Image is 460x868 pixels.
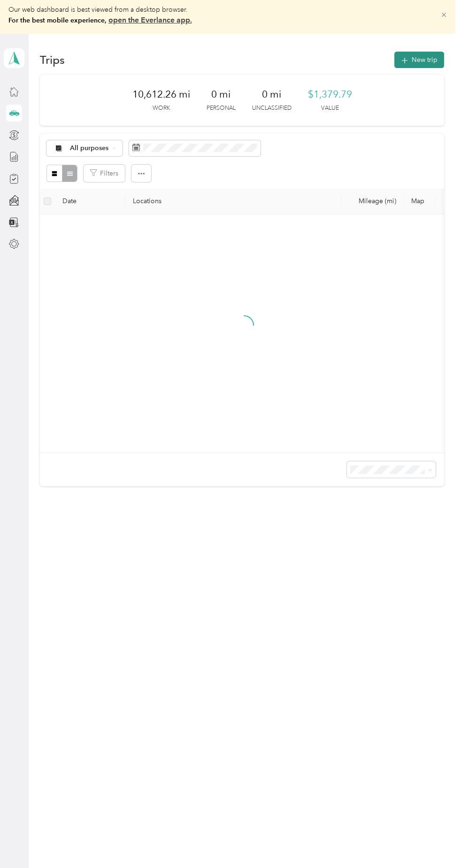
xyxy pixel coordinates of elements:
[211,88,230,101] span: 0 mi
[407,815,460,868] iframe: Everlance-gr Chat Button Frame
[152,104,169,113] p: Work
[394,52,444,68] button: New trip
[341,189,403,214] th: Mileage (mi)
[70,145,109,152] span: All purposes
[321,104,338,113] p: Value
[55,189,125,214] th: Date
[262,88,281,101] span: 0 mi
[403,189,436,214] th: Map
[206,104,235,113] p: Personal
[307,88,352,101] span: $1,379.79
[40,55,65,65] h1: Trips
[8,5,192,26] p: Our web dashboard is best viewed from a desktop browser.
[8,16,192,24] b: For the best mobile experience,
[252,104,291,113] p: Unclassified
[108,15,192,24] a: open the Everlance app.
[132,88,190,101] span: 10,612.26 mi
[125,189,341,214] th: Locations
[84,165,125,182] button: Filters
